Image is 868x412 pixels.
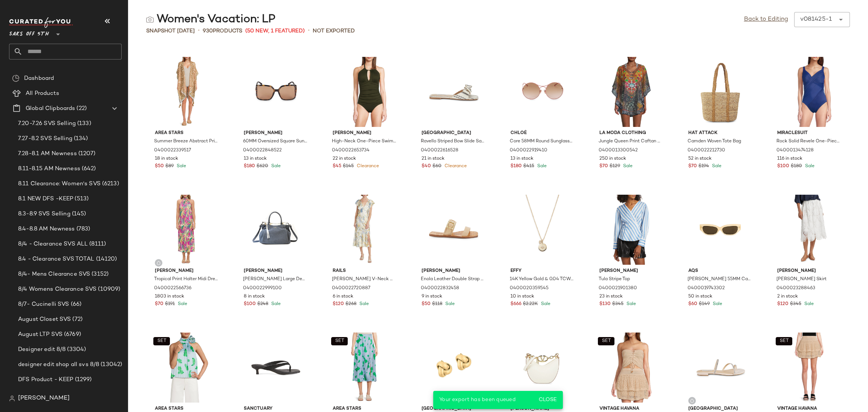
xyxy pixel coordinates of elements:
[688,276,752,283] span: [PERSON_NAME] 55MM Cat Eye Sunglasses
[332,147,370,154] span: 0400022653734
[146,27,195,35] span: Snapshot [DATE]
[599,301,611,308] span: $130
[510,138,574,145] span: Core 58MM Round Sunglasses
[18,375,73,384] span: DFS Product - KEEP
[332,285,370,292] span: 0400022720887
[75,225,90,233] span: (783)
[688,301,697,308] span: $60
[777,130,841,137] span: Miraclesuit
[243,138,307,145] span: 60MM Oversized Square Sunglasses
[510,130,575,137] span: Chloé
[73,375,92,384] span: (1299)
[18,165,80,173] span: 8.11-8.15 AM Newness
[198,26,200,35] span: •
[18,300,69,309] span: 8/7- Cucinelli SVS
[416,57,492,127] img: 0400022616528
[421,147,458,154] span: 0400022616528
[688,156,712,162] span: 52 in stock
[327,57,403,127] img: 0400022653734_OLIVE
[149,333,225,403] img: 0400022426664
[698,163,709,170] span: $194
[776,138,840,145] span: Rock Solid Revele One-Piece Swimsuit
[343,163,354,170] span: $145
[155,268,219,275] span: [PERSON_NAME]
[331,337,348,345] button: SET
[26,89,59,98] span: All Products
[422,293,442,300] span: 9 in stock
[18,315,71,324] span: August Closet SVS
[77,391,96,399] span: (9626)
[804,164,815,169] span: Sale
[779,339,789,344] span: SET
[77,150,96,158] span: (1207)
[75,104,87,113] span: (22)
[688,268,752,275] span: Aqs
[536,164,547,169] span: Sale
[313,27,355,35] span: Not Exported
[416,333,492,403] img: 0400096455382
[444,302,455,307] span: Sale
[149,195,225,265] img: 0400022566736_MAGENTA
[99,360,122,369] span: (13042)
[244,293,265,300] span: 8 in stock
[18,270,90,279] span: 8/4- Mens Clearance SVS
[333,156,356,162] span: 22 in stock
[599,163,608,170] span: $70
[510,285,549,292] span: 0400020359545
[146,12,275,27] div: Women's Vacation: LP
[244,156,267,162] span: 13 in stock
[24,74,54,83] span: Dashboard
[599,147,638,154] span: 0400013300542
[9,17,73,28] img: cfy_white_logo.C9jOOHJF.svg
[699,301,710,308] span: $149
[18,330,63,339] span: August LTP SVS
[523,301,538,308] span: $2.22K
[18,225,75,233] span: 8.4-8.8 AM Newness
[73,195,89,203] span: (513)
[622,164,633,169] span: Sale
[777,156,802,162] span: 116 in stock
[421,285,459,292] span: 0400022832458
[776,285,815,292] span: 0400023288463
[332,138,396,145] span: High-Neck One-Piece Swimsuit
[593,57,669,127] img: 0400013300542_BROWN
[146,16,154,23] img: svg%3e
[155,163,164,170] span: $50
[18,150,77,158] span: 7.28-8.1 AM Newness
[9,395,15,401] img: svg%3e
[510,276,574,283] span: 14K Yellow Gold & 0.04 TCW Diamond Pendant Necklace
[257,301,268,308] span: $248
[18,195,73,203] span: 8.1 NEW DFS -KEEP
[155,130,219,137] span: Area Stars
[95,255,117,264] span: (14120)
[238,57,314,127] img: 0400022848522
[257,163,268,170] span: $620
[270,302,281,307] span: Sale
[244,130,308,137] span: [PERSON_NAME]
[599,285,637,292] span: 0400021901380
[771,57,847,127] img: 0400013474128_AZULBLUE
[711,302,722,307] span: Sale
[612,301,623,308] span: $345
[244,268,308,275] span: [PERSON_NAME]
[26,104,75,113] span: Global Clipboards
[593,333,669,403] img: 0400022991024_HONEYBEIGE
[510,301,521,308] span: $666
[510,147,547,154] span: 0400022919410
[510,156,533,162] span: 13 in stock
[432,301,442,308] span: $118
[682,333,758,403] img: 0400022409462_BEIGE
[711,164,721,169] span: Sale
[333,268,397,275] span: Rails
[175,164,186,169] span: Sale
[599,268,663,275] span: [PERSON_NAME]
[776,147,814,154] span: 0400013474128
[66,345,86,354] span: (3304)
[688,285,725,292] span: 0400019743302
[599,156,626,162] span: 250 in stock
[688,147,725,154] span: 0400022212730
[270,164,281,169] span: Sale
[523,163,534,170] span: $415
[510,293,534,300] span: 10 in stock
[355,164,379,169] span: Clearance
